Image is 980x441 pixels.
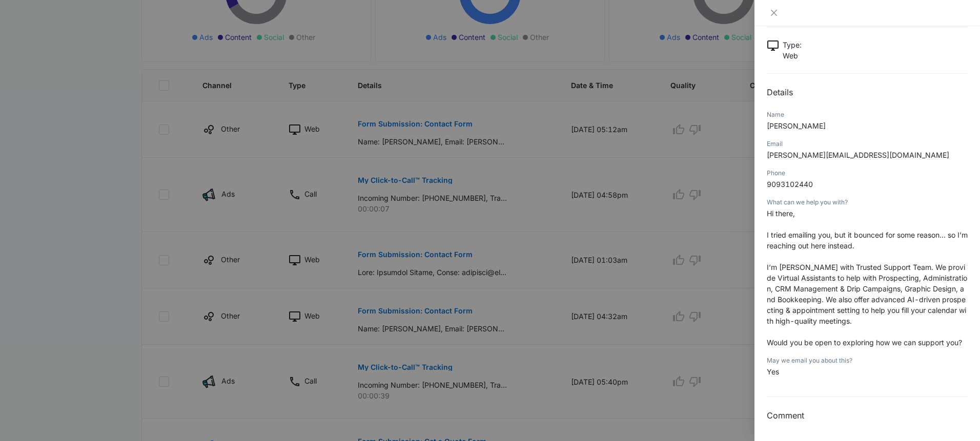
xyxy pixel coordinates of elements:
div: Phone [767,169,968,178]
span: close [770,9,778,17]
h3: Comment [767,409,968,422]
p: Web [783,50,802,61]
span: I tried emailing you, but it bounced for some reason... so I’m reaching out here instead. [767,230,968,250]
button: Close [767,8,781,17]
span: Would you be open to exploring how we can support you? [767,338,962,347]
span: [PERSON_NAME][EMAIL_ADDRESS][DOMAIN_NAME] [767,151,949,159]
div: May we email you about this? [767,356,968,365]
span: I’m [PERSON_NAME] with Trusted Support Team. We provide Virtual Assistants to help with Prospecti... [767,263,967,325]
div: What can we help you with? [767,198,968,207]
span: Yes [767,367,779,376]
span: [PERSON_NAME] [767,121,826,130]
div: Email [767,139,968,149]
span: 9093102440 [767,180,813,188]
h2: Details [767,86,968,98]
span: Hi there, [767,209,795,218]
p: Type : [783,39,802,50]
div: Name [767,110,968,119]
